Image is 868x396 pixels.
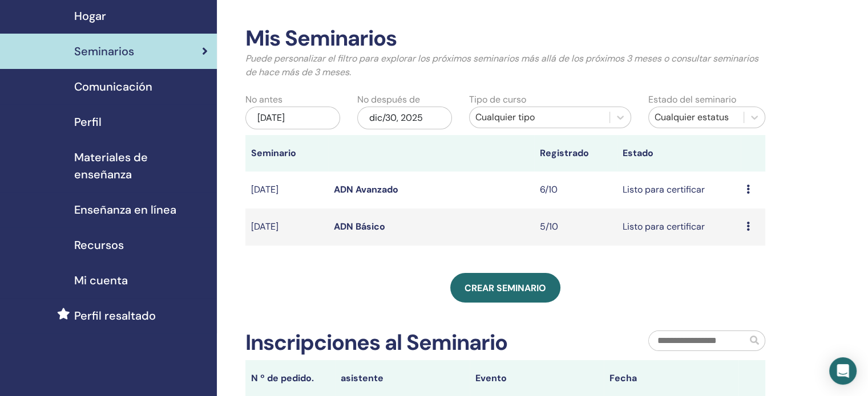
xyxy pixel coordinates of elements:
td: [DATE] [245,209,328,246]
div: Cualquier estatus [655,111,738,124]
td: [DATE] [245,172,328,209]
span: Comunicación [74,78,152,95]
label: Tipo de curso [469,93,526,107]
p: Puede personalizar el filtro para explorar los próximos seminarios más allá de los próximos 3 mes... [245,52,765,79]
label: No después de [357,93,420,107]
span: Perfil [74,113,102,130]
th: Seminario [245,135,328,172]
td: Listo para certificar [617,172,741,209]
td: Listo para certificar [617,209,741,246]
th: Estado [617,135,741,172]
span: Recursos [74,236,124,254]
span: Seminarios [74,43,134,60]
div: dic/30, 2025 [357,107,452,129]
h2: Mis Seminarios [245,26,765,52]
div: [DATE] [245,107,340,129]
a: ADN Avanzado [334,183,398,195]
td: 5/10 [534,209,617,246]
label: No antes [245,93,282,107]
span: Crear seminario [465,282,546,294]
span: Materiales de enseñanza [74,149,208,183]
td: 6/10 [534,172,617,209]
a: ADN Básico [334,221,385,232]
div: Cualquier tipo [475,111,604,124]
h2: Inscripciones al Seminario [245,330,507,356]
a: Crear seminario [450,273,560,303]
th: Registrado [534,135,617,172]
span: Hogar [74,7,106,25]
div: Open Intercom Messenger [829,357,857,385]
span: Enseñanza en línea [74,201,176,218]
span: Mi cuenta [74,272,128,289]
span: Perfil resaltado [74,307,156,324]
label: Estado del seminario [648,93,736,107]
